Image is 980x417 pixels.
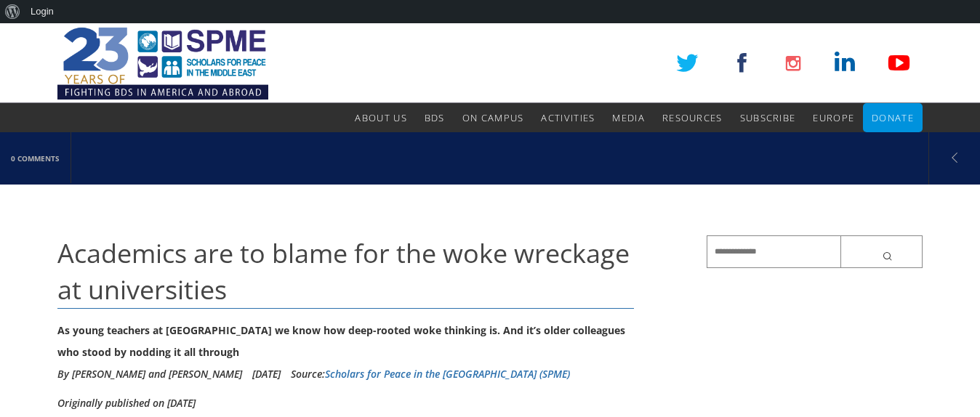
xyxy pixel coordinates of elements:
[291,363,570,385] div: Source:
[541,111,595,124] span: Activities
[740,103,796,132] a: Subscribe
[872,111,914,124] span: Donate
[425,103,445,132] a: BDS
[740,111,796,124] span: Subscribe
[325,367,570,381] a: Scholars for Peace in the [GEOGRAPHIC_DATA] (SPME)
[57,235,630,307] span: Academics are to blame for the woke wreckage at universities
[872,103,914,132] a: Donate
[813,111,854,124] span: Europe
[462,111,524,124] span: On Campus
[355,111,406,124] span: About Us
[541,103,595,132] a: Activities
[57,392,196,414] li: Originally published on [DATE]
[612,103,645,132] a: Media
[425,111,445,124] span: BDS
[612,111,645,124] span: Media
[355,103,406,132] a: About Us
[813,103,854,132] a: Europe
[57,363,242,385] li: By [PERSON_NAME] and [PERSON_NAME]
[462,103,524,132] a: On Campus
[662,103,723,132] a: Resources
[57,23,268,103] img: SPME
[252,363,281,385] li: [DATE]
[662,111,723,124] span: Resources
[57,320,634,363] div: As young teachers at [GEOGRAPHIC_DATA] we know how deep-rooted woke thinking is. And it’s older c...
